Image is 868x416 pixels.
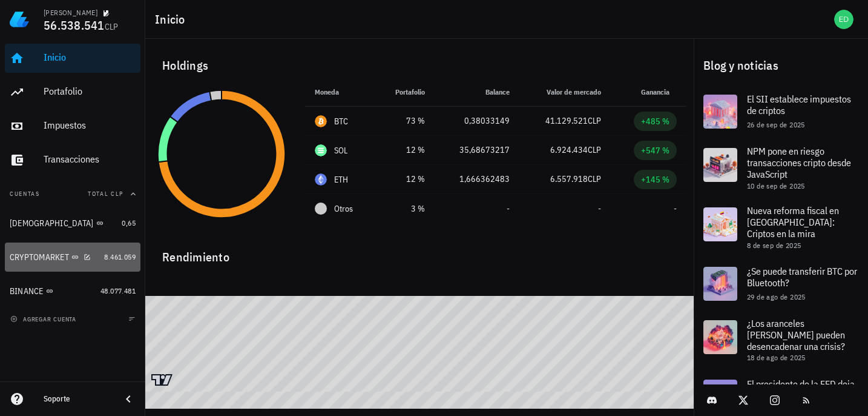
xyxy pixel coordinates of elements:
span: 0,65 [122,218,136,227]
a: Nueva reforma fiscal en [GEOGRAPHIC_DATA]: Criptos en la mira 8 de sep de 2025 [694,198,868,257]
span: Total CLP [88,190,123,198]
div: 12 % [385,144,426,156]
a: ¿Se puede transferir BTC por Bluetooth? 29 de ago de 2025 [694,257,868,310]
div: [DEMOGRAPHIC_DATA] [10,218,94,229]
a: BINANCE 48.077.481 [5,277,140,306]
div: BINANCE [10,286,44,297]
a: NPM pone en riesgo transacciones cripto desde JavaScript 10 de sep de 2025 [694,138,868,198]
div: BTC-icon [315,115,327,127]
div: Transacciones [44,153,136,165]
div: Inicio [44,52,136,63]
div: Blog y noticias [694,46,868,85]
th: Balance [435,78,519,107]
div: Impuestos [44,119,136,131]
span: CLP [588,173,601,184]
div: +485 % [641,115,669,127]
span: ¿Los aranceles [PERSON_NAME] pueden desencadenar una crisis? [747,317,845,352]
span: 56.538.541 [44,17,105,33]
div: avatar [834,10,853,29]
span: Nueva reforma fiscal en [GEOGRAPHIC_DATA]: Criptos en la mira [747,204,839,240]
a: Portafolio [5,78,140,107]
th: Moneda [305,78,375,107]
div: +547 % [641,144,669,156]
span: Otros [334,203,353,215]
span: - [674,203,677,214]
a: Charting by TradingView [151,374,173,386]
div: 1,666362483 [444,173,510,186]
div: 73 % [385,115,426,127]
div: 0,38033149 [444,115,510,127]
div: SOL [334,144,348,156]
div: [PERSON_NAME] [44,8,97,18]
span: Ganancia [641,87,677,96]
span: 8 de sep de 2025 [747,241,801,250]
span: CLP [105,21,119,32]
a: Inicio [5,44,140,73]
a: El SII establece impuestos de criptos 26 de sep de 2025 [694,85,868,138]
a: Impuestos [5,112,140,141]
span: 10 de sep de 2025 [747,181,805,190]
span: 8.461.059 [104,252,136,261]
div: ETH-icon [315,173,327,186]
span: NPM pone en riesgo transacciones cripto desde JavaScript [747,145,851,180]
span: CLP [588,115,601,126]
div: Portafolio [44,86,136,97]
span: El SII establece impuestos de criptos [747,93,851,116]
span: 6.557.918 [550,173,588,184]
span: 29 de ago de 2025 [747,292,806,301]
div: ETH [334,173,349,186]
a: ¿Los aranceles [PERSON_NAME] pueden desencadenar una crisis? 18 de ago de 2025 [694,310,868,370]
div: Holdings [153,46,686,85]
div: 3 % [385,203,426,215]
a: CRYPTOMARKET 8.461.059 [5,243,140,272]
div: CRYPTOMARKET [10,252,69,263]
div: +145 % [641,173,669,186]
div: SOL-icon [315,144,327,156]
div: BTC [334,115,349,127]
a: Transacciones [5,146,140,175]
span: agregar cuenta [13,315,76,323]
th: Portafolio [375,78,435,107]
div: 12 % [385,173,426,186]
button: agregar cuenta [7,313,82,325]
span: 26 de sep de 2025 [747,120,805,129]
span: 6.924.434 [550,144,588,155]
button: CuentasTotal CLP [5,179,140,209]
span: 18 de ago de 2025 [747,353,806,362]
th: Valor de mercado [519,78,611,107]
span: - [507,203,510,214]
img: LedgiFi [10,10,29,29]
span: - [598,203,601,214]
span: 41.129.521 [545,115,588,126]
span: 48.077.481 [100,286,136,295]
h1: Inicio [155,10,190,29]
span: ¿Se puede transferir BTC por Bluetooth? [747,265,857,289]
div: Rendimiento [153,238,686,267]
span: CLP [588,144,601,155]
a: [DEMOGRAPHIC_DATA] 0,65 [5,209,140,238]
div: 35,68673217 [444,144,510,156]
div: Soporte [44,394,111,404]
